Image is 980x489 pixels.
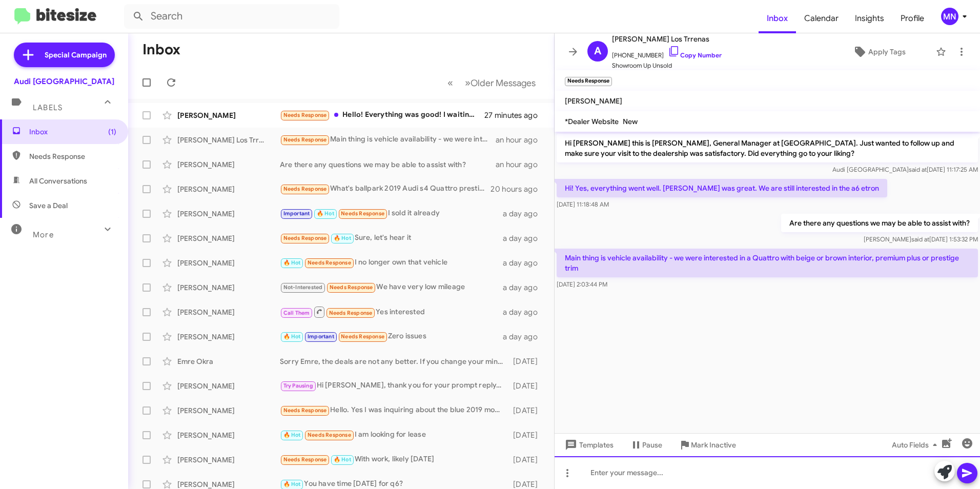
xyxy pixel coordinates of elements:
div: What's ballpark 2019 Audi s4 Quattro prestige with 63k miles? [280,183,491,195]
div: I no longer own that vehicle [280,257,503,269]
a: Insights [847,4,892,33]
button: Apply Tags [827,43,931,61]
span: Needs Response [341,210,384,217]
span: [PERSON_NAME] [DATE] 1:53:32 PM [864,235,978,243]
div: With work, likely [DATE] [280,454,508,465]
div: Sure, let's hear it [280,232,503,244]
div: Hi [PERSON_NAME], thank you for your prompt reply. We revisited your deal and it looks like we're... [280,380,508,392]
span: New [623,117,638,126]
div: Audi [GEOGRAPHIC_DATA] [14,76,114,87]
div: Zero issues [280,331,503,342]
a: Profile [892,4,932,33]
span: Needs Response [283,235,327,241]
span: 🔥 Hot [317,210,334,217]
a: Copy Number [668,51,722,59]
small: Needs Response [565,77,612,86]
div: I sold it already [280,208,503,219]
div: [PERSON_NAME] [177,430,280,440]
p: Hi! Yes, everything went well. [PERSON_NAME] was great. We are still interested in the a6 etron [557,179,887,197]
span: Needs Response [283,112,327,118]
div: [PERSON_NAME] [177,209,280,219]
span: said at [911,235,929,243]
button: Templates [555,436,622,454]
div: I am looking for lease [280,429,508,441]
div: Sorry Emre, the deals are not any better. If you change your mind, please let us know. [280,356,508,366]
div: [DATE] [508,405,546,416]
span: Audi [GEOGRAPHIC_DATA] [DATE] 11:17:25 AM [832,166,978,173]
span: 🔥 Hot [283,333,301,340]
div: a day ago [503,332,546,342]
span: said at [909,166,927,173]
span: *Dealer Website [565,117,619,126]
div: Are there any questions we may be able to assist with? [280,159,496,170]
a: Special Campaign [14,43,115,67]
div: [PERSON_NAME] [177,405,280,416]
div: a day ago [503,282,546,293]
a: Inbox [759,4,796,33]
a: Calendar [796,4,847,33]
div: [PERSON_NAME] [177,159,280,170]
span: A [594,43,601,59]
button: Mark Inactive [670,436,744,454]
span: [PERSON_NAME] [565,96,622,106]
div: a day ago [503,307,546,317]
span: Needs Response [283,456,327,463]
span: Special Campaign [45,50,107,60]
span: Mark Inactive [691,436,736,454]
span: (1) [108,127,116,137]
div: a day ago [503,233,546,243]
div: [DATE] [508,381,546,391]
span: 🔥 Hot [283,259,301,266]
div: [PERSON_NAME] [177,307,280,317]
span: » [465,76,471,89]
span: All Conversations [29,176,87,186]
p: Are there any questions we may be able to assist with? [781,214,978,232]
div: We have very low mileage [280,281,503,293]
span: Call Them [283,310,310,316]
span: 🔥 Hot [334,235,351,241]
div: a day ago [503,209,546,219]
span: 🔥 Hot [283,432,301,438]
p: Main thing is vehicle availability - we were interested in a Quattro with beige or brown interior... [557,249,978,277]
span: Needs Response [283,136,327,143]
div: [PERSON_NAME] [177,332,280,342]
span: Apply Tags [868,43,906,61]
button: Next [459,72,542,93]
div: an hour ago [496,159,546,170]
nav: Page navigation example [442,72,542,93]
button: Pause [622,436,670,454]
span: Needs Response [329,310,373,316]
p: Hi [PERSON_NAME] this is [PERSON_NAME], General Manager at [GEOGRAPHIC_DATA]. Just wanted to foll... [557,134,978,162]
button: Previous [441,72,459,93]
div: Emre Okra [177,356,280,366]
button: Auto Fields [884,436,949,454]
div: Yes interested [280,305,503,318]
div: MN [941,8,958,25]
span: Labels [33,103,63,112]
div: [DATE] [508,455,546,465]
div: [PERSON_NAME] [177,233,280,243]
span: Save a Deal [29,200,68,211]
div: [DATE] [508,356,546,366]
span: 🔥 Hot [283,481,301,487]
span: More [33,230,54,239]
span: Needs Response [330,284,373,291]
span: 🔥 Hot [334,456,351,463]
div: Hello. Yes I was inquiring about the blue 2019 model 3. I was speaking to [PERSON_NAME] and [PERS... [280,404,508,416]
button: MN [932,8,969,25]
span: « [447,76,453,89]
span: Inbox [29,127,116,137]
h1: Inbox [142,42,180,58]
span: Needs Response [308,432,351,438]
div: [PERSON_NAME] [177,184,280,194]
div: [PERSON_NAME] [177,381,280,391]
div: an hour ago [496,135,546,145]
div: 27 minutes ago [484,110,546,120]
div: Main thing is vehicle availability - we were interested in a Quattro with beige or brown interior... [280,134,496,146]
span: Showroom Up Unsold [612,60,722,71]
span: Needs Response [283,407,327,414]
